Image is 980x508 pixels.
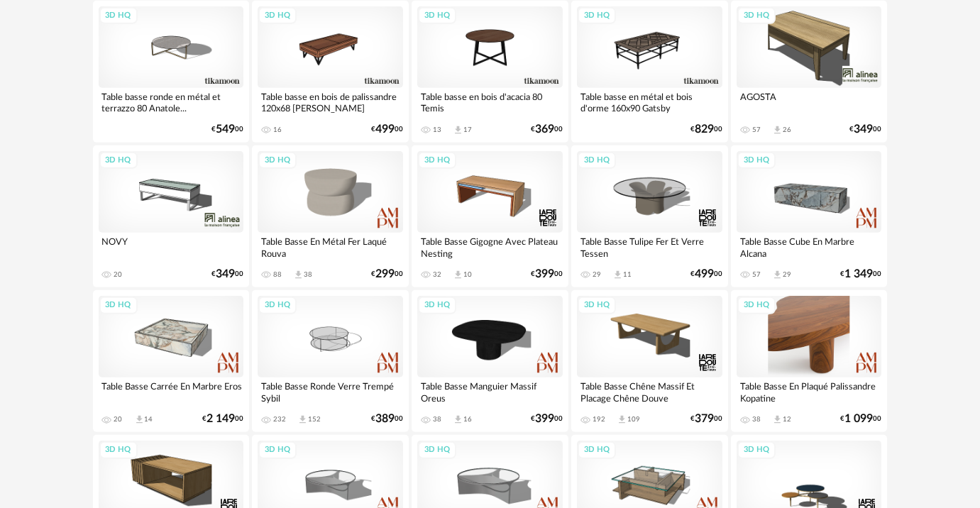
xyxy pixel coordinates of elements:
[258,7,297,25] div: 3D HQ
[690,270,722,279] div: € 00
[731,145,888,287] a: 3D HQ Table Basse Cube En Marbre Alcana 57 Download icon 29 €1 34900
[417,377,563,406] div: Table Basse Manguier Massif Oreus
[93,1,250,143] a: 3D HQ Table basse ronde en métal et terrazzo 80 Anatole... €54900
[453,414,463,425] span: Download icon
[211,270,243,279] div: € 00
[412,145,568,287] a: 3D HQ Table Basse Gigogne Avec Plateau Nesting 32 Download icon 10 €39900
[577,88,722,116] div: Table basse en métal et bois d'orme 160x90 Gatsby
[308,415,321,424] div: 152
[93,145,250,287] a: 3D HQ NOVY 20 €34900
[99,297,138,314] div: 3D HQ
[840,270,881,279] div: € 00
[211,125,243,134] div: € 00
[627,415,640,424] div: 109
[531,125,563,134] div: € 00
[99,7,138,25] div: 3D HQ
[593,415,605,424] div: 192
[202,414,243,424] div: € 00
[417,233,563,261] div: Table Basse Gigogne Avec Plateau Nesting
[375,125,395,134] span: 499
[695,270,714,279] span: 499
[593,270,601,279] div: 29
[99,377,244,406] div: Table Basse Carrée En Marbre Eros
[783,126,791,134] div: 26
[371,125,403,134] div: € 00
[375,270,395,279] span: 299
[134,414,145,425] span: Download icon
[737,377,882,406] div: Table Basse En Plaqué Palissandre Kopatine
[297,414,308,425] span: Download icon
[731,290,888,432] a: 3D HQ Table Basse En Plaqué Palissandre Kopatine 38 Download icon 12 €1 09900
[737,297,776,314] div: 3D HQ
[258,297,297,314] div: 3D HQ
[273,270,282,279] div: 88
[418,441,456,459] div: 3D HQ
[737,152,776,170] div: 3D HQ
[535,125,554,134] span: 369
[578,297,616,314] div: 3D HQ
[99,233,244,261] div: NOVY
[578,7,616,25] div: 3D HQ
[772,270,783,280] span: Download icon
[433,126,441,134] div: 13
[114,270,123,279] div: 20
[375,414,395,424] span: 389
[577,377,722,406] div: Table Basse Chêne Massif Et Placage Chêne Douve
[412,1,568,143] a: 3D HQ Table basse en bois d'acacia 80 Temis 13 Download icon 17 €36900
[252,145,409,287] a: 3D HQ Table Basse En Métal Fer Laqué Rouva 88 Download icon 38 €29900
[695,125,714,134] span: 829
[258,88,403,116] div: Table basse en bois de palissandre 120x68 [PERSON_NAME]
[737,233,882,261] div: Table Basse Cube En Marbre Alcana
[304,270,312,279] div: 38
[252,290,409,432] a: 3D HQ Table Basse Ronde Verre Trempé Sybil 232 Download icon 152 €38900
[752,126,761,134] div: 57
[453,125,463,136] span: Download icon
[578,152,616,170] div: 3D HQ
[531,270,563,279] div: € 00
[737,7,776,25] div: 3D HQ
[273,415,286,424] div: 232
[577,233,722,261] div: Table Basse Tulipe Fer Et Verre Tessen
[417,88,563,116] div: Table basse en bois d'acacia 80 Temis
[371,270,403,279] div: € 00
[578,441,616,459] div: 3D HQ
[114,415,123,424] div: 20
[690,125,722,134] div: € 00
[623,270,632,279] div: 11
[99,441,138,459] div: 3D HQ
[695,414,714,424] span: 379
[535,414,554,424] span: 399
[99,152,138,170] div: 3D HQ
[844,414,873,424] span: 1 099
[731,1,888,143] a: 3D HQ AGOSTA 57 Download icon 26 €34900
[612,270,623,280] span: Download icon
[463,415,472,424] div: 16
[840,414,881,424] div: € 00
[571,1,728,143] a: 3D HQ Table basse en métal et bois d'orme 160x90 Gatsby €82900
[93,290,250,432] a: 3D HQ Table Basse Carrée En Marbre Eros 20 Download icon 14 €2 14900
[571,290,728,432] a: 3D HQ Table Basse Chêne Massif Et Placage Chêne Douve 192 Download icon 109 €37900
[849,125,881,134] div: € 00
[531,414,563,424] div: € 00
[273,126,282,134] div: 16
[737,441,776,459] div: 3D HQ
[412,290,568,432] a: 3D HQ Table Basse Manguier Massif Oreus 38 Download icon 16 €39900
[571,145,728,287] a: 3D HQ Table Basse Tulipe Fer Et Verre Tessen 29 Download icon 11 €49900
[418,297,456,314] div: 3D HQ
[772,125,783,136] span: Download icon
[617,414,627,425] span: Download icon
[252,1,409,143] a: 3D HQ Table basse en bois de palissandre 120x68 [PERSON_NAME] 16 €49900
[690,414,722,424] div: € 00
[207,414,235,424] span: 2 149
[216,270,235,279] span: 349
[844,270,873,279] span: 1 349
[216,125,235,134] span: 549
[371,414,403,424] div: € 00
[737,88,882,116] div: AGOSTA
[752,415,761,424] div: 38
[854,125,873,134] span: 349
[99,88,244,116] div: Table basse ronde en métal et terrazzo 80 Anatole...
[418,7,456,25] div: 3D HQ
[535,270,554,279] span: 399
[463,270,472,279] div: 10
